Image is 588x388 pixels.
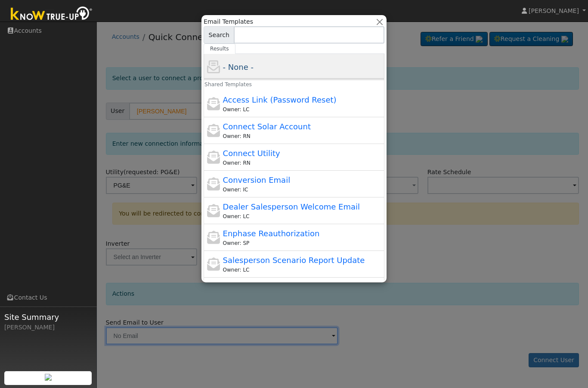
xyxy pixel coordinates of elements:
span: Search [204,26,234,44]
span: Salesperson Scenario Report Update [223,256,365,265]
span: Email Templates [204,17,253,26]
span: - None - [223,63,254,72]
span: Connect Utility [223,149,280,158]
div: Renchia Nicholas [223,132,383,140]
span: [PERSON_NAME] [529,7,579,14]
div: Samantha Perry [223,239,383,247]
span: Access Link (Password Reset) [223,95,337,104]
span: Connect Solar Account [223,122,311,131]
div: [PERSON_NAME] [4,323,92,332]
div: Leroy Coffman [223,106,383,113]
span: Site Summary [4,311,92,323]
div: Idalia Cruz [223,186,383,194]
img: retrieve [45,374,52,381]
span: Dealer Salesperson Welcome Email [223,202,360,211]
span: Conversion Email [223,175,291,185]
a: Results [204,44,235,54]
div: Renchia Nicholas [223,159,383,167]
h6: Shared Templates [198,78,210,91]
span: Enphase Reauthorization [223,229,320,238]
div: Leroy Coffman [223,213,383,220]
div: Leroy Coffman [223,266,383,274]
img: Know True-Up [6,5,97,24]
